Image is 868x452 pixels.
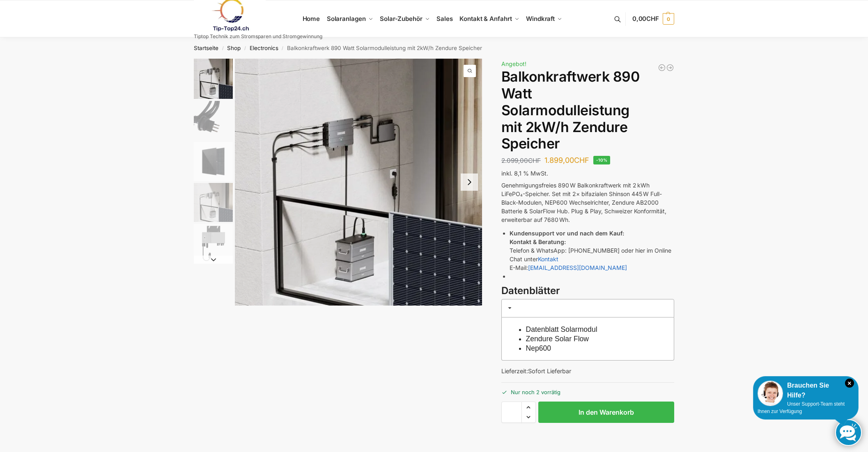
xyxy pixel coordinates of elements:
span: Sofort Lieferbar [528,368,571,374]
li: 4 / 5 [192,182,233,223]
a: Znedure solar flow Batteriespeicher fuer BalkonkraftwerkeZnedure solar flow Batteriespeicher fuer... [235,59,482,306]
iframe: Sicherer Rahmen für schnelle Bezahlvorgänge [500,428,676,451]
span: CHF [574,156,589,164]
img: Maysun [194,142,233,181]
span: 0 [663,13,674,25]
a: Shop [227,45,241,51]
a: Nep600 [526,344,551,352]
a: 890/600 Watt Solarkraftwerk + 2,7 KW Batteriespeicher Genehmigungsfrei [658,64,666,72]
a: Electronics [250,45,278,51]
span: CHF [528,157,541,164]
strong: Kontakt & Beratung: [510,238,566,245]
li: 2 / 5 [192,100,233,141]
img: Zendure-solar-flow-Batteriespeicher für Balkonkraftwerke [194,59,233,99]
span: Solaranlagen [327,15,366,23]
img: Customer service [758,381,783,406]
a: Datenblatt Solarmodul [526,325,597,333]
a: Startseite [194,45,218,51]
a: Sales [433,0,456,37]
span: Angebot! [501,60,526,67]
img: Zendure-solar-flow-Batteriespeicher für Balkonkraftwerke [235,59,482,306]
a: Zendure Solar Flow [526,335,589,343]
span: Lieferzeit: [501,368,571,374]
span: Sales [436,15,453,23]
li: 3 / 5 [192,141,233,182]
img: Zendure-solar-flow-Batteriespeicher für Balkonkraftwerke [194,183,233,222]
nav: Breadcrumb [179,37,689,59]
i: Schließen [845,379,854,388]
strong: Kundensupport vor und nach dem Kauf: [510,230,624,237]
span: Kontakt & Anfahrt [459,15,512,23]
span: inkl. 8,1 % MwSt. [501,170,548,177]
span: Windkraft [526,15,555,23]
bdi: 1.899,00 [544,156,589,164]
li: 1 / 5 [235,59,482,306]
button: Next slide [461,173,478,191]
p: Tiptop Technik zum Stromsparen und Stromgewinnung [194,34,322,39]
span: 0,00 [632,15,659,23]
a: Solar-Zubehör [377,0,433,37]
img: Anschlusskabel-3meter_schweizer-stecker [194,101,233,140]
a: Kontakt [538,256,558,263]
button: In den Warenkorb [538,402,674,423]
li: Telefon & WhatsApp: [PHONE_NUMBER] oder hier im Online Chat unter E-Mail: [510,229,674,272]
h1: Balkonkraftwerk 890 Watt Solarmodulleistung mit 2kW/h Zendure Speicher [501,68,674,152]
div: Brauchen Sie Hilfe? [758,381,854,400]
p: Nur noch 2 vorrätig [501,382,674,397]
a: Windkraft [523,0,566,37]
span: / [241,45,249,52]
span: Reduce quantity [522,412,535,422]
span: Unser Support-Team steht Ihnen zur Verfügung [758,401,845,414]
p: Genehmigungsfreies 890 W Balkonkraftwerk mit 2 kWh LiFePO₄-Speicher. Set mit 2× bifazialen Shinso... [501,181,674,224]
a: Kontakt & Anfahrt [456,0,523,37]
a: Balkonkraftwerk 890 Watt Solarmodulleistung mit 1kW/h Zendure Speicher [666,64,674,72]
button: Next slide [194,256,233,264]
a: Solaranlagen [323,0,376,37]
a: [EMAIL_ADDRESS][DOMAIN_NAME] [528,264,627,271]
li: 1 / 5 [192,59,233,100]
span: CHF [646,15,659,23]
span: -10% [593,156,611,164]
h3: Datenblätter [501,284,674,298]
input: Produktmenge [501,402,522,423]
img: nep-microwechselrichter-600w [194,224,233,263]
li: 5 / 5 [192,223,233,264]
span: / [278,45,287,52]
span: / [218,45,227,52]
span: Solar-Zubehör [380,15,423,23]
span: Increase quantity [522,402,535,413]
a: 0,00CHF 0 [632,7,674,31]
bdi: 2.099,00 [501,157,541,164]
